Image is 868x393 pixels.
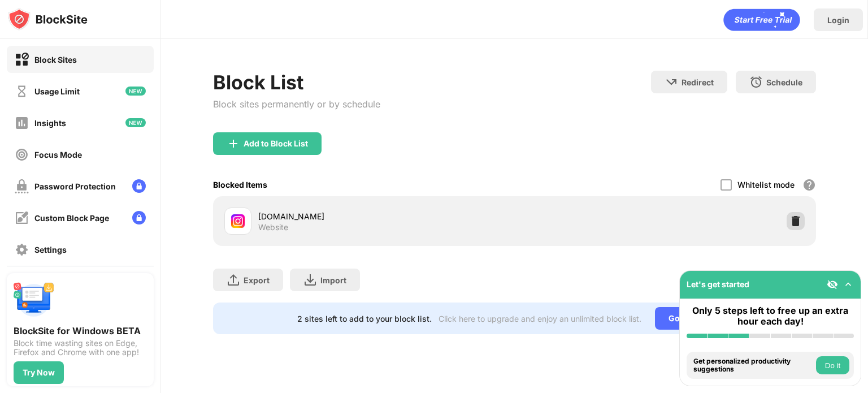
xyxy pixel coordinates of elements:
div: Usage Limit [34,87,80,96]
div: Insights [34,118,66,128]
div: Click here to upgrade and enjoy an unlimited block list. [439,314,641,323]
div: Only 5 steps left to free up an extra hour each day! [687,305,854,327]
img: omni-setup-toggle.svg [843,279,854,290]
div: Add to Block List [244,139,308,148]
img: favicons [231,214,245,228]
div: Block List [213,71,380,94]
img: eye-not-visible.svg [827,279,838,290]
div: Try Now [23,368,55,377]
div: Block time wasting sites on Edge, Firefox and Chrome with one app! [14,339,147,357]
div: [DOMAIN_NAME] [258,210,514,222]
div: Redirect [682,77,714,87]
div: Go Unlimited [655,307,732,330]
div: Import [320,275,346,285]
div: Blocked Items [213,180,267,189]
div: Focus Mode [34,150,82,159]
div: Schedule [766,77,802,87]
img: block-on.svg [15,53,29,67]
img: settings-off.svg [15,243,29,257]
div: Whitelist mode [737,180,795,189]
div: 2 sites left to add to your block list. [297,314,432,323]
img: lock-menu.svg [132,179,146,193]
div: Login [827,15,849,25]
div: Export [244,275,270,285]
button: Do it [816,356,849,374]
img: lock-menu.svg [132,211,146,224]
img: password-protection-off.svg [15,179,29,193]
div: Website [258,222,288,232]
img: insights-off.svg [15,116,29,130]
div: Password Protection [34,182,116,191]
img: push-desktop.svg [14,280,54,321]
img: new-icon.svg [125,87,146,96]
div: BlockSite for Windows BETA [14,325,147,336]
img: customize-block-page-off.svg [15,211,29,225]
div: Get personalized productivity suggestions [693,357,813,374]
div: Custom Block Page [34,213,109,223]
div: Block sites permanently or by schedule [213,98,380,110]
div: Block Sites [34,55,77,64]
img: new-icon.svg [125,118,146,127]
div: Settings [34,245,67,254]
img: time-usage-off.svg [15,84,29,98]
img: focus-off.svg [15,148,29,162]
img: logo-blocksite.svg [8,8,88,31]
div: Let's get started [687,279,749,289]
div: animation [723,8,800,31]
